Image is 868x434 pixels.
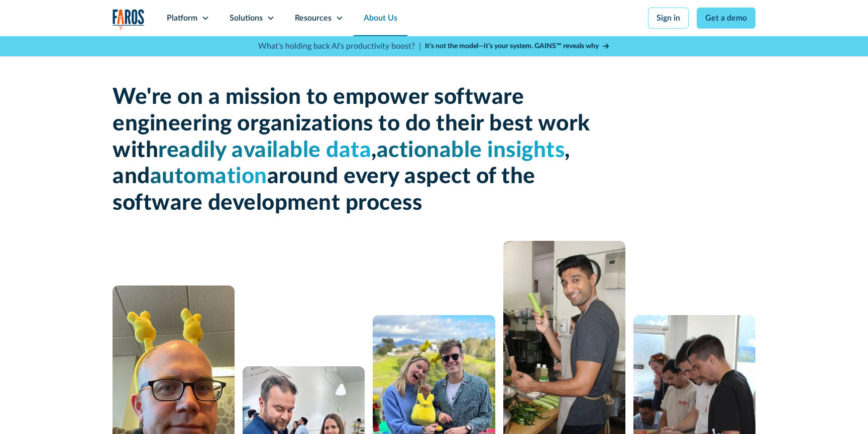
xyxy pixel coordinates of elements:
span: actionable insights [377,139,565,162]
span: automation [150,166,267,188]
h1: We're on a mission to empower software engineering organizations to do their best work with , , a... [113,84,595,217]
a: Sign in [648,8,689,29]
img: Logo of the analytics and reporting company Faros. [113,9,145,30]
a: Get a demo [697,8,755,29]
div: Solutions [230,12,263,24]
div: Resources [295,12,332,24]
a: home [113,9,145,30]
p: What's holding back AI's productivity boost? | [258,40,421,52]
div: Platform [167,12,197,24]
span: readily available data [158,139,371,162]
strong: It’s not the model—it’s your system. GAINS™ reveals why [425,43,599,50]
a: It’s not the model—it’s your system. GAINS™ reveals why [425,41,610,52]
